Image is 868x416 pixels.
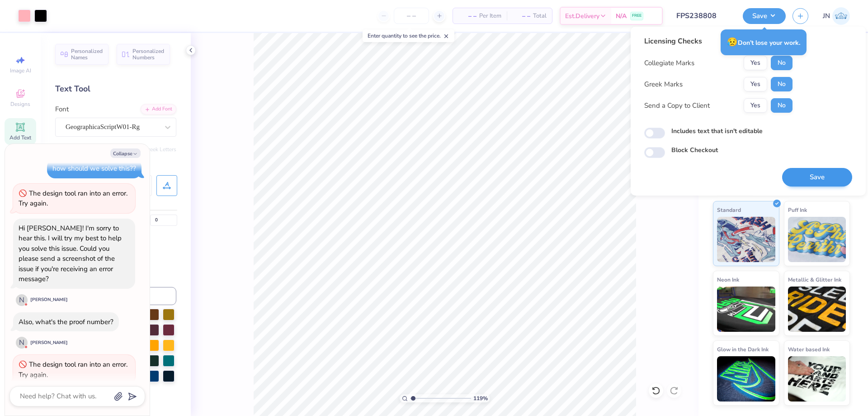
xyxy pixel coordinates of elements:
button: Yes [744,98,767,113]
span: – – [458,11,476,21]
span: Est. Delivery [565,11,599,21]
span: 😥 [727,36,738,48]
img: Standard [717,217,775,262]
span: Per Item [479,11,501,21]
div: The design tool ran into an error. Try again. [19,360,127,379]
span: Puff Ink [788,205,807,215]
img: Glow in the Dark Ink [717,356,775,402]
div: The design tool ran into an error. Try again. [19,189,127,208]
div: Don’t lose your work. [721,29,807,55]
span: Glow in the Dark Ink [717,344,769,354]
a: JN [823,7,850,25]
div: Licensing Checks [644,36,793,47]
span: Neon Ink [717,275,739,284]
span: Standard [717,205,741,215]
div: Text Tool [55,83,176,95]
div: Send a Copy to Client [644,100,710,111]
input: Untitled Design [670,7,736,25]
button: Yes [744,56,767,70]
div: Collegiate Marks [644,58,694,68]
label: Font [55,104,69,115]
div: [PERSON_NAME] [30,339,68,346]
img: Water based Ink [788,356,846,402]
span: Water based Ink [788,344,830,354]
span: N/A [616,11,627,21]
div: N [16,337,28,349]
div: Enter quantity to see the price. [363,29,454,42]
span: Total [533,11,547,21]
img: Jacky Noya [832,7,850,25]
button: Collapse [110,148,141,158]
span: JN [823,11,830,21]
span: Designs [10,100,30,108]
span: Add Text [9,134,31,141]
button: No [771,98,793,113]
button: Yes [744,77,767,91]
img: Puff Ink [788,217,846,262]
label: Includes text that isn't editable [671,126,763,136]
input: – – [394,8,429,24]
div: [PERSON_NAME] [30,296,68,303]
img: Neon Ink [717,287,775,332]
img: Metallic & Glitter Ink [788,287,846,332]
button: No [771,77,793,91]
span: Image AI [10,67,31,74]
div: Hi [PERSON_NAME]! I'm sorry to hear this. I will try my best to help you solve this issue. Could ... [19,224,122,284]
div: N [16,294,28,306]
label: Block Checkout [671,145,718,155]
span: 119 % [473,394,488,402]
button: Save [743,8,786,24]
button: No [771,56,793,70]
div: Add Font [141,104,176,115]
span: Personalized Names [71,48,103,61]
span: Metallic & Glitter Ink [788,275,841,284]
span: – – [512,11,530,21]
div: Also, what's the proof number? [19,317,113,326]
button: Save [782,168,852,186]
span: FREE [632,13,642,19]
span: Personalized Numbers [132,48,165,61]
div: how should we solve this?? [52,164,136,173]
div: Greek Marks [644,79,683,90]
